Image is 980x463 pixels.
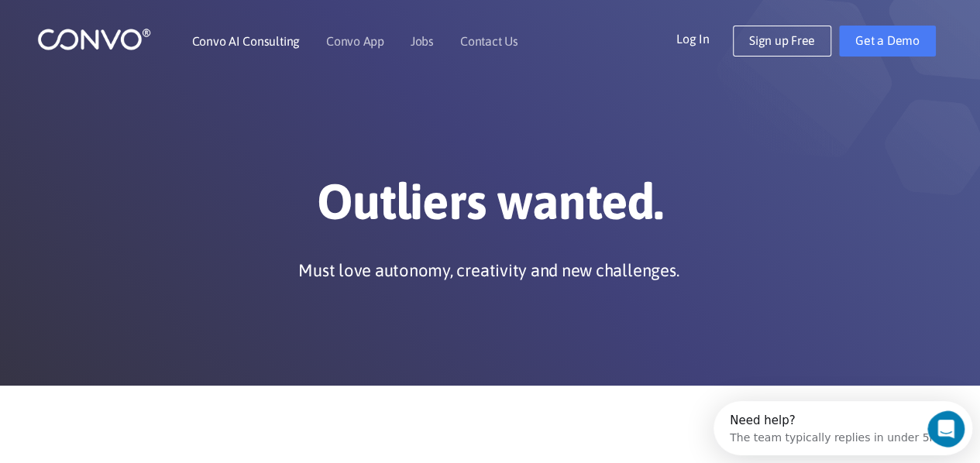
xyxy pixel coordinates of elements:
a: Convo AI Consulting [192,35,300,47]
div: Open Intercom Messenger [6,6,272,49]
iframe: Intercom live chat [927,410,975,448]
div: Need help? [16,13,226,26]
h1: Outliers wanted. [60,172,920,243]
a: Convo App [326,35,384,47]
img: logo_1.png [37,27,151,51]
a: Sign up Free [733,26,831,57]
a: Jobs [411,35,434,47]
div: The team typically replies in under 5m [16,26,226,42]
a: Contact Us [460,35,518,47]
a: Get a Demo [839,26,936,57]
p: Must love autonomy, creativity and new challenges. [298,259,679,282]
a: Log In [676,26,733,50]
iframe: Intercom live chat discovery launcher [714,401,972,455]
